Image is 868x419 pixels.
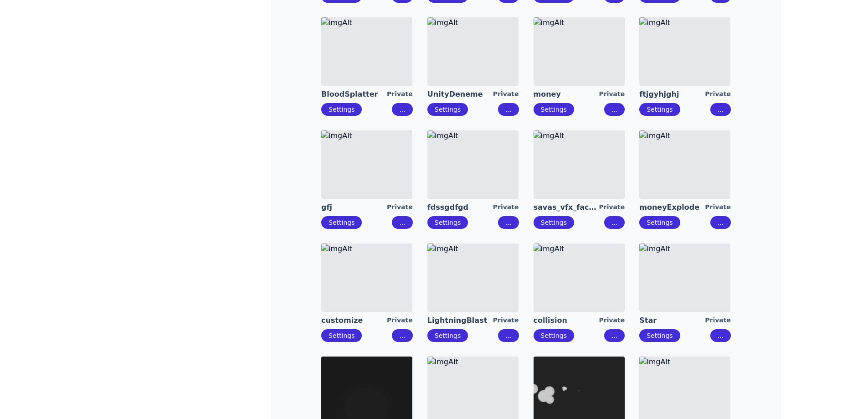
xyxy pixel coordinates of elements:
a: Settings [647,332,673,339]
button: Settings [321,103,362,116]
img: imgAlt [639,243,730,312]
button: Settings [639,329,680,342]
a: moneyExplode [639,202,705,212]
button: ... [710,103,731,116]
a: Settings [647,106,673,113]
a: ftjgyhjghj [639,89,705,99]
div: Private [387,202,413,212]
button: ... [604,216,625,229]
button: ... [498,216,519,229]
div: Private [493,202,519,212]
button: ... [604,103,625,116]
a: Settings [541,106,567,113]
a: customize [321,316,387,326]
div: Private [493,316,519,326]
button: ... [710,329,731,342]
img: imgAlt [534,130,625,199]
button: Settings [321,216,362,229]
button: ... [604,329,625,342]
div: Private [493,89,519,99]
button: Settings [427,103,468,116]
button: Settings [534,329,574,342]
button: ... [498,103,519,116]
div: Private [387,316,413,326]
button: Settings [321,329,362,342]
div: Private [387,89,413,99]
a: fdssgdfgd [427,202,493,212]
div: Private [705,89,731,99]
a: Settings [329,219,354,226]
div: Private [599,89,625,99]
button: ... [392,329,412,342]
button: Settings [534,216,574,229]
a: Settings [541,332,567,339]
a: gfj [321,202,387,212]
img: imgAlt [639,17,730,86]
button: Settings [639,216,680,229]
div: Private [599,316,625,326]
div: Private [599,202,625,212]
a: UnityDeneme [427,89,493,99]
a: Settings [435,219,461,226]
button: Settings [427,216,468,229]
button: ... [392,216,412,229]
button: Settings [427,329,468,342]
button: ... [710,216,731,229]
img: imgAlt [427,17,519,86]
img: imgAlt [321,130,412,199]
button: ... [498,329,519,342]
a: Star [639,316,705,326]
img: imgAlt [427,243,519,312]
img: imgAlt [639,130,730,199]
img: imgAlt [321,243,412,312]
a: Settings [541,219,567,226]
a: savas_vfx_factory [534,202,599,212]
button: Settings [639,103,680,116]
img: imgAlt [534,17,625,86]
button: ... [392,103,412,116]
a: Settings [435,332,461,339]
img: imgAlt [427,130,519,199]
div: Private [705,202,731,212]
img: imgAlt [534,243,625,312]
div: Private [705,316,731,326]
a: LightningBlast [427,316,493,326]
a: Settings [435,106,461,113]
button: Settings [534,103,574,116]
a: BloodSplatter [321,89,387,99]
a: Settings [329,332,354,339]
a: Settings [329,106,354,113]
a: collision [534,316,599,326]
img: imgAlt [321,17,412,86]
a: money [534,89,599,99]
a: Settings [647,219,673,226]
